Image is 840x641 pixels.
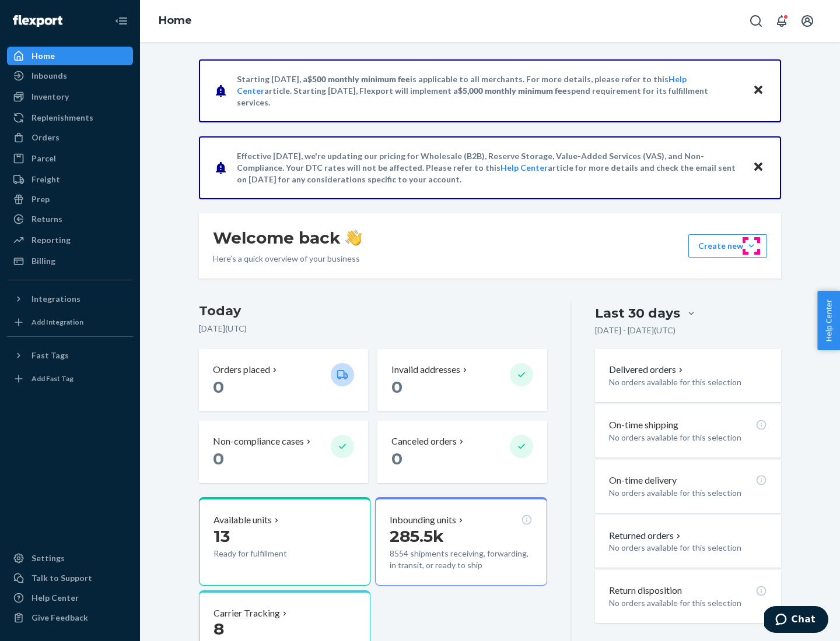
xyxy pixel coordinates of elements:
div: Inventory [32,91,69,103]
button: Delivered orders [609,363,685,376]
div: Add Integration [32,317,83,327]
div: Give Feedback [32,612,88,624]
button: Non-compliance cases 0 [199,421,368,483]
button: Available units13Ready for fulfillment [199,497,370,586]
p: Effective [DATE], we're updating our pricing for Wholesale (B2B), Reserve Storage, Value-Added Se... [237,150,741,185]
p: Non-compliance cases [213,435,304,448]
button: Open Search Box [744,9,768,33]
button: Canceled orders 0 [377,421,547,483]
p: No orders available for this selection [609,542,767,554]
a: Help Center [501,163,548,172]
span: 0 [391,449,402,469]
button: Close Navigation [110,9,133,33]
p: On-time shipping [609,418,678,432]
a: Add Fast Tag [7,369,133,388]
button: Create new [688,234,767,258]
p: No orders available for this selection [609,597,767,609]
div: Settings [32,552,65,564]
p: 8554 shipments receiving, forwarding, in transit, or ready to ship [390,548,532,571]
a: Add Integration [7,313,133,332]
button: Inbounding units285.5k8554 shipments receiving, forwarding, in transit, or ready to ship [375,497,547,586]
span: 0 [213,449,224,469]
a: Returns [7,210,133,228]
a: Inventory [7,87,133,106]
button: Returned orders [609,529,683,543]
p: Inbounding units [390,513,456,527]
div: Returns [32,213,62,225]
h1: Welcome back [213,227,362,248]
button: Invalid addresses 0 [377,349,547,411]
div: Add Fast Tag [32,374,73,383]
p: [DATE] ( UTC ) [199,323,547,334]
img: Flexport logo [13,15,62,27]
div: Reporting [32,234,71,246]
button: Open account menu [796,9,819,33]
p: Orders placed [213,363,270,376]
p: On-time delivery [609,474,677,487]
img: hand-wave emoji [345,230,362,246]
p: No orders available for this selection [609,376,767,388]
div: Talk to Support [32,572,92,584]
div: Freight [32,174,60,185]
span: $5,000 monthly minimum fee [458,86,567,96]
div: Help Center [32,592,79,604]
p: [DATE] - [DATE] ( UTC ) [595,325,675,336]
button: Orders placed 0 [199,349,368,411]
p: No orders available for this selection [609,432,767,443]
button: Fast Tags [7,346,133,365]
span: $500 monthly minimum fee [307,74,410,84]
button: Give Feedback [7,608,133,627]
div: Orders [32,132,60,143]
iframe: Opens a widget where you can chat to one of our agents [764,606,828,635]
p: Carrier Tracking [213,607,280,620]
p: Canceled orders [391,435,457,448]
p: No orders available for this selection [609,487,767,499]
p: Starting [DATE], a is applicable to all merchants. For more details, please refer to this article... [237,73,741,108]
a: Prep [7,190,133,209]
button: Close [751,82,766,99]
div: Inbounds [32,70,67,82]
button: Talk to Support [7,569,133,587]
a: Freight [7,170,133,189]
button: Close [751,159,766,176]
h3: Today [199,302,547,320]
p: Here’s a quick overview of your business [213,253,362,265]
button: Integrations [7,290,133,308]
span: 8 [213,619,224,639]
div: Billing [32,255,55,267]
a: Inbounds [7,66,133,85]
a: Home [7,47,133,65]
div: Parcel [32,153,56,164]
span: 285.5k [390,526,444,546]
span: 13 [213,526,230,546]
p: Return disposition [609,584,682,597]
div: Last 30 days [595,304,680,322]
a: Orders [7,128,133,147]
a: Home [159,14,192,27]
button: Open notifications [770,9,793,33]
p: Available units [213,513,272,527]
a: Reporting [7,231,133,249]
ol: breadcrumbs [149,4,201,38]
button: Help Center [817,291,840,350]
span: 0 [213,377,224,397]
a: Billing [7,252,133,270]
span: 0 [391,377,402,397]
a: Settings [7,549,133,568]
div: Fast Tags [32,350,69,361]
div: Prep [32,193,50,205]
p: Invalid addresses [391,363,460,376]
p: Ready for fulfillment [213,548,321,559]
a: Parcel [7,149,133,168]
div: Integrations [32,293,80,305]
a: Help Center [7,589,133,607]
div: Replenishments [32,112,93,124]
a: Replenishments [7,108,133,127]
div: Home [32,50,55,62]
